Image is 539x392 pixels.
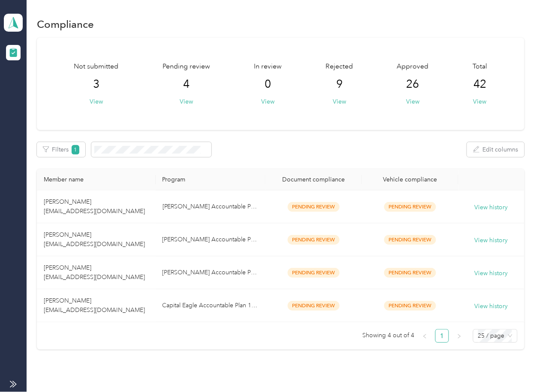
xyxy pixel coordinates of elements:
[475,302,508,311] button: View history
[156,289,265,322] td: Capital Eagle Accountable Plan 1 2024
[288,301,340,311] span: Pending Review
[156,169,265,190] th: Program
[369,176,452,183] div: Vehicle compliance
[37,169,155,190] th: Member name
[384,301,436,311] span: Pending Review
[473,97,487,106] button: View
[265,77,271,91] span: 0
[44,264,145,281] span: [PERSON_NAME] [EMAIL_ADDRESS][DOMAIN_NAME]
[473,329,518,343] div: Page Size
[72,145,79,154] span: 1
[491,344,539,392] iframe: Everlance-gr Chat Button Frame
[288,235,340,245] span: Pending Review
[163,62,210,72] span: Pending review
[93,77,99,91] span: 3
[435,329,449,343] li: 1
[457,334,462,339] span: right
[156,256,265,289] td: Montgomery Accountable Plan 2024
[44,297,145,314] span: [PERSON_NAME] [EMAIL_ADDRESS][DOMAIN_NAME]
[180,97,193,106] button: View
[90,97,103,106] button: View
[156,190,265,223] td: Montgomery Accountable Plan 2024
[473,77,486,91] span: 42
[272,176,355,183] div: Document compliance
[288,268,340,278] span: Pending Review
[418,329,432,343] li: Previous Page
[407,77,419,91] span: 26
[74,62,118,72] span: Not submitted
[156,223,265,256] td: Montgomery Accountable Plan 2024
[288,202,340,212] span: Pending Review
[326,62,353,72] span: Rejected
[261,97,274,106] button: View
[475,203,508,212] button: View history
[475,269,508,278] button: View history
[475,236,508,245] button: View history
[384,202,436,212] span: Pending Review
[44,231,145,248] span: [PERSON_NAME] [EMAIL_ADDRESS][DOMAIN_NAME]
[384,268,436,278] span: Pending Review
[384,235,436,245] span: Pending Review
[473,62,487,72] span: Total
[44,198,145,215] span: [PERSON_NAME] [EMAIL_ADDRESS][DOMAIN_NAME]
[452,329,466,343] button: right
[397,62,429,72] span: Approved
[422,334,428,339] span: left
[478,330,512,342] span: 25 / page
[436,330,449,342] a: 1
[467,142,524,157] button: Edit columns
[452,329,466,343] li: Next Page
[336,77,343,91] span: 9
[183,77,190,91] span: 4
[37,20,94,29] h1: Compliance
[363,329,415,342] span: Showing 4 out of 4
[37,142,85,157] button: Filters1
[254,62,282,72] span: In review
[418,329,432,343] button: left
[333,97,346,106] button: View
[406,97,419,106] button: View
